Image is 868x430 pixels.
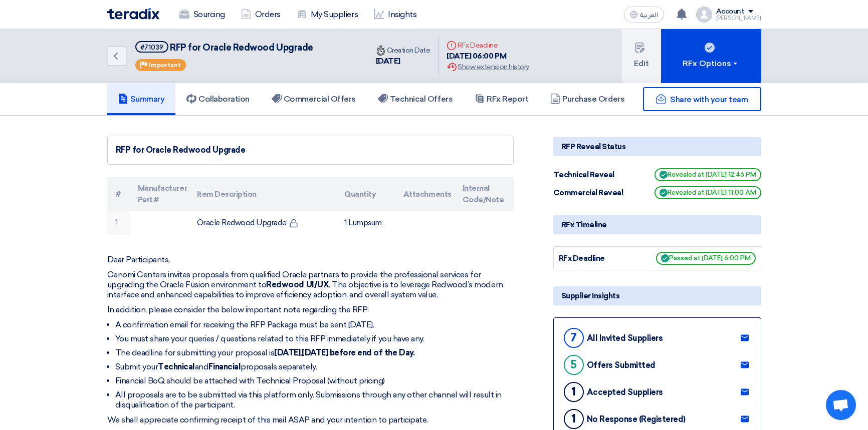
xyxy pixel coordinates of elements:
[464,83,539,115] a: RFx Report
[149,62,181,69] span: Important
[564,409,584,429] div: 1
[274,348,300,357] strong: [DATE]
[447,40,529,51] div: RFx Deadline
[261,83,367,115] a: Commercial Offers
[455,177,514,211] th: Internal Code/Note
[107,177,130,211] th: #
[826,390,856,420] div: Open chat
[587,360,656,370] div: Offers Submitted
[115,376,514,386] li: Financial BoQ should be attached with Technical Proposal (without pricing)
[189,211,336,235] td: Oracle Redwood Upgrade
[553,187,628,199] div: Commercial Reveal
[376,56,430,67] div: [DATE]
[336,177,395,211] th: Quantity
[395,177,455,211] th: Attachments
[716,16,761,21] div: [PERSON_NAME]
[587,414,686,424] div: No Response (Registered)
[559,253,634,264] div: RFx Deadline
[624,7,664,23] button: العربية
[208,362,241,371] strong: Financial
[670,95,748,104] span: Share with your team
[683,58,739,70] div: RFx Options
[550,94,624,104] h5: Purchase Orders
[107,270,514,300] p: Cenomi Centers invites proposals from qualified Oracle partners to provide the professional servi...
[115,390,514,410] li: All proposals are to be submitted via this platform only. Submissions through any other channel w...
[587,387,663,397] div: Accepted Suppliers
[175,83,261,115] a: Collaboration
[107,415,514,425] p: We shall appreciate confirming receipt of this mail ASAP and your intention to participate.
[622,29,661,83] button: Edit
[564,355,584,375] div: 5
[107,211,130,235] td: 1
[661,29,761,83] button: RFx Options
[289,4,366,26] a: My Suppliers
[233,4,289,26] a: Orders
[107,8,159,20] img: Teradix logo
[716,8,745,16] div: Account
[376,45,430,56] div: Creation Date
[186,94,250,104] h5: Collaboration
[564,328,584,348] div: 7
[158,362,195,371] strong: Technical
[447,51,529,62] div: [DATE] 06:00 PM
[656,252,756,265] span: Passed at [DATE] 6:00 PM
[171,4,233,26] a: Sourcing
[553,215,761,234] div: RFx Timeline
[115,348,514,358] li: The deadline for submitting your proposal is ,
[115,362,514,372] li: Submit your and proposals separately.
[135,41,313,54] h5: RFP for Oracle Redwood Upgrade
[564,382,584,402] div: 1
[447,62,529,72] div: Show extension history
[366,4,424,26] a: Insights
[640,12,658,19] span: العربية
[107,83,176,115] a: Summary
[553,286,761,305] div: Supplier Insights
[336,211,395,235] td: 1 Lumpsum
[553,169,628,181] div: Technical Reveal
[115,320,514,330] li: A confirmation email for receiving the RFP Package must be sent [DATE].
[107,255,514,265] p: Dear Participants,
[115,334,514,344] li: You must share your queries / questions related to this RFP immediately if you have any.
[378,94,453,104] h5: Technical Offers
[539,83,635,115] a: Purchase Orders
[189,177,336,211] th: Item Description
[475,94,528,104] h5: RFx Report
[130,177,189,211] th: Manufacturer Part #
[140,44,163,51] div: #71039
[696,7,712,23] img: profile_test.png
[302,348,414,357] strong: [DATE] before end of the Day.
[587,333,663,343] div: All Invited Suppliers
[107,305,514,315] p: In addition, please consider the below important note regarding the RFP:
[367,83,464,115] a: Technical Offers
[553,137,761,156] div: RFP Reveal Status
[272,94,356,104] h5: Commercial Offers
[655,186,761,199] span: Revealed at [DATE] 11:00 AM
[118,94,165,104] h5: Summary
[266,280,329,289] strong: Redwood UI/UX
[655,168,761,181] span: Revealed at [DATE] 12:46 PM
[170,42,313,53] span: RFP for Oracle Redwood Upgrade
[116,144,505,156] div: RFP for Oracle Redwood Upgrade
